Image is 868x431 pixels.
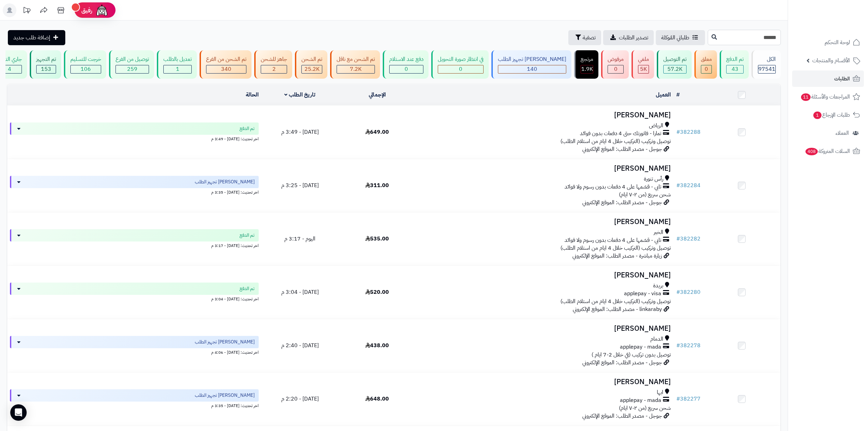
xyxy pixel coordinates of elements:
[582,412,662,420] span: جوجل - مصدر الطلب: الموقع الإلكتروني
[572,252,662,260] span: زيارة مباشرة - مصدر الطلب: الموقع الإلكتروني
[419,218,671,226] h3: [PERSON_NAME]
[63,50,108,79] a: خرجت للتسليم 106
[792,143,864,159] a: السلات المتروكة408
[663,55,687,63] div: تم التوصيل
[10,348,259,355] div: اخر تحديث: [DATE] - 4:06 م
[581,65,593,73] div: 1856
[240,285,255,292] span: تم الدفع
[198,50,253,79] a: تم الشحن من الفرع 340
[653,282,663,290] span: بريدة
[654,228,663,236] span: الخبر
[8,65,11,73] span: 4
[272,65,276,73] span: 2
[792,107,864,123] a: طلبات الإرجاع1
[657,389,663,396] span: ابها
[676,395,701,403] a: #382277
[302,65,322,73] div: 25177
[337,65,375,73] div: 7222
[281,128,319,136] span: [DATE] - 3:49 م
[281,395,319,403] span: [DATE] - 2:20 م
[792,70,864,87] a: الطلبات
[676,181,680,190] span: #
[758,65,775,73] span: 97541
[676,288,701,296] a: #382280
[667,65,682,73] span: 57.2K
[490,50,573,79] a: [PERSON_NAME] تجهيز الطلب 140
[750,50,782,79] a: الكل97541
[498,55,566,63] div: [PERSON_NAME] تجهيز الطلب
[365,341,389,350] span: 438.00
[568,30,601,45] button: تصفية
[581,55,593,63] div: مرتجع
[365,288,389,296] span: 520.00
[619,404,671,412] span: شحن سريع (من ٢-٧ ايام)
[10,404,27,421] div: Open Intercom Messenger
[419,165,671,172] h3: [PERSON_NAME]
[127,65,137,73] span: 259
[620,396,661,404] span: applepay - mada
[8,30,65,45] a: إضافة طلب جديد
[301,55,322,63] div: تم الشحن
[758,55,776,63] div: الكل
[329,50,381,79] a: تم الشحن مع ناقل 7.2K
[70,55,101,63] div: خرجت للتسليم
[284,91,315,99] a: تاريخ الطلب
[656,30,705,45] a: طلباتي المُوكلة
[834,74,850,83] span: الطلبات
[419,325,671,332] h3: [PERSON_NAME]
[805,146,850,156] span: السلات المتروكة
[281,288,319,296] span: [DATE] - 3:04 م
[116,65,149,73] div: 259
[419,271,671,279] h3: [PERSON_NAME]
[163,55,192,63] div: تعديل بالطلب
[527,65,537,73] span: 140
[638,55,649,63] div: ملغي
[676,128,680,136] span: #
[108,50,155,79] a: توصيل من الفرع 259
[116,55,149,63] div: توصيل من الفرع
[10,295,259,302] div: اخر تحديث: [DATE] - 3:04 م
[676,235,701,243] a: #382282
[650,335,663,343] span: الدمام
[281,181,319,190] span: [DATE] - 3:25 م
[732,65,738,73] span: 43
[389,55,423,63] div: دفع عند الاستلام
[718,50,750,79] a: تم الدفع 43
[350,65,362,73] span: 7.2K
[560,244,671,252] span: توصيل وتركيب (التركيب خلال 4 ايام من استلام الطلب)
[261,55,287,63] div: جاهز للشحن
[836,128,849,138] span: العملاء
[600,50,630,79] a: مرفوض 0
[705,65,708,73] span: 0
[195,392,255,399] span: [PERSON_NAME] تجهيز الطلب
[419,111,671,119] h3: [PERSON_NAME]
[573,50,600,79] a: مرتجع 1.9K
[337,55,375,63] div: تم الشحن مع ناقل
[41,65,51,73] span: 153
[390,65,423,73] div: 0
[592,351,671,359] span: توصيل بدون تركيب (في خلال 2-7 ايام )
[624,290,661,298] span: applepay - visa
[71,65,101,73] div: 106
[430,50,490,79] a: في انتظار صورة التحويل 0
[37,65,56,73] div: 153
[640,65,647,73] span: 5K
[155,50,198,79] a: تعديل بالطلب 1
[701,55,712,63] div: معلق
[608,55,624,63] div: مرفوض
[284,235,315,243] span: اليوم - 3:17 م
[656,91,671,99] a: العميل
[565,183,661,191] span: تابي - قسّمها على 4 دفعات بدون رسوم ولا فوائد
[726,55,744,63] div: تم الدفع
[81,65,91,73] span: 106
[580,130,661,138] span: تمارا - فاتورتك حتى 4 دفعات بدون فوائد
[560,297,671,305] span: توصيل وتركيب (التركيب خلال 4 ايام من استلام الطلب)
[81,6,92,14] span: رفيق
[792,34,864,51] a: لوحة التحكم
[614,65,618,73] span: 0
[582,145,662,153] span: جوجل - مصدر الطلب: الموقع الإلكتروني
[164,65,191,73] div: 1
[36,55,56,63] div: تم التجهيز
[676,181,701,190] a: #382284
[619,34,648,42] span: تصدير الطلبات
